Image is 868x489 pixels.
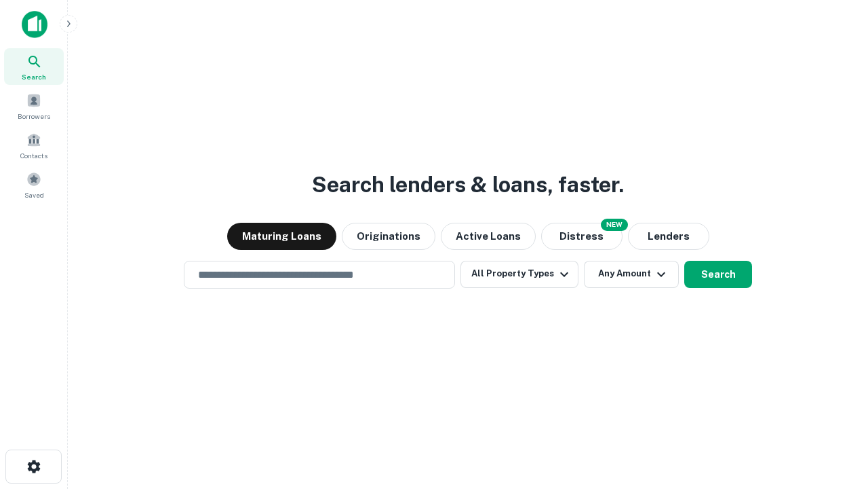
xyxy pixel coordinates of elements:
img: capitalize-icon.png [22,11,47,38]
a: Search [4,48,64,85]
iframe: Chat Widget [800,380,868,446]
button: Originations [342,223,435,250]
button: Lenders [628,223,709,250]
div: NEW [601,219,628,231]
h3: Search lenders & loans, faster. [312,168,624,201]
a: Saved [4,166,64,203]
button: Maturing Loans [227,223,336,250]
span: Saved [24,189,44,200]
span: Contacts [20,150,47,161]
a: Contacts [4,127,64,164]
a: Borrowers [4,88,64,124]
span: Borrowers [18,111,50,122]
button: Active Loans [441,223,536,250]
span: Search [22,71,46,82]
button: Any Amount [584,261,679,288]
button: Search [684,261,752,288]
button: Search distressed loans with lien and other non-mortgage details. [541,223,623,250]
button: All Property Types [460,261,578,288]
